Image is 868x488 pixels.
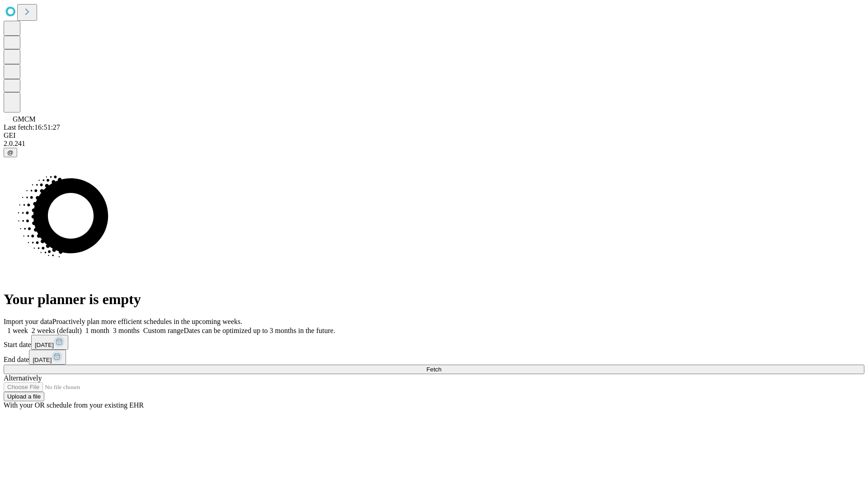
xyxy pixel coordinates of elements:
[184,327,335,334] span: Dates can be optimized up to 3 months in the future.
[31,335,68,350] button: [DATE]
[4,291,864,308] h1: Your planner is empty
[52,318,242,325] span: Proactively plan more efficient schedules in the upcoming weeks.
[4,148,17,157] button: @
[7,327,28,334] span: 1 week
[4,374,42,382] span: Alternatively
[4,392,44,401] button: Upload a file
[35,342,54,348] span: [DATE]
[32,327,82,334] span: 2 weeks (default)
[4,318,52,325] span: Import your data
[4,401,144,409] span: With your OR schedule from your existing EHR
[143,327,184,334] span: Custom range
[4,365,864,374] button: Fetch
[13,115,36,123] span: GMCM
[7,149,14,156] span: @
[29,350,66,365] button: [DATE]
[426,366,441,373] span: Fetch
[113,327,140,334] span: 3 months
[85,327,109,334] span: 1 month
[4,131,864,140] div: GEI
[4,350,864,365] div: End date
[4,123,60,131] span: Last fetch: 16:51:27
[4,140,864,148] div: 2.0.241
[4,335,864,350] div: Start date
[33,357,52,363] span: [DATE]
